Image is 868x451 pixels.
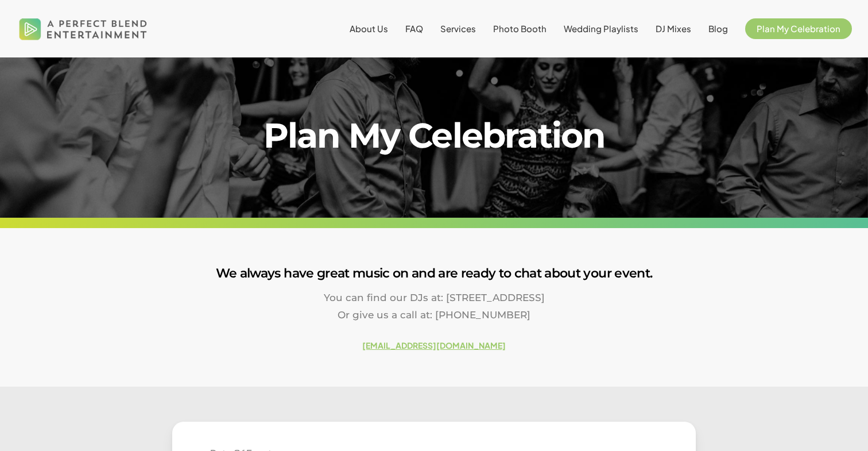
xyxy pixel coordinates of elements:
[564,23,638,34] span: Wedding Playlists
[708,23,728,34] span: Blog
[656,24,691,33] a: DJ Mixes
[745,24,852,33] a: Plan My Celebration
[362,340,506,350] a: [EMAIL_ADDRESS][DOMAIN_NAME]
[440,23,476,34] span: Services
[757,23,840,34] span: Plan My Celebration
[405,23,423,34] span: FAQ
[708,24,728,33] a: Blog
[564,24,638,33] a: Wedding Playlists
[405,24,423,33] a: FAQ
[493,24,547,33] a: Photo Booth
[16,8,150,49] img: A Perfect Blend Entertainment
[324,292,545,303] span: You can find our DJs at: [STREET_ADDRESS]
[350,24,388,33] a: About Us
[350,23,388,34] span: About Us
[338,309,530,321] span: Or give us a call at: [PHONE_NUMBER]
[656,23,691,34] span: DJ Mixes
[172,118,695,153] h1: Plan My Celebration
[440,24,476,33] a: Services
[493,23,547,34] span: Photo Booth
